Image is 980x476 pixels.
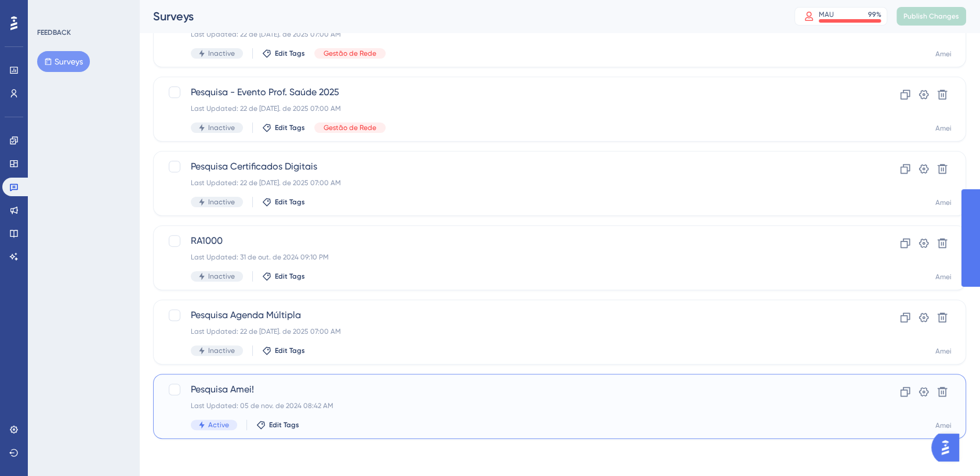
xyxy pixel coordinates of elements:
span: Publish Changes [903,12,959,21]
span: Gestão de Rede [324,123,376,132]
div: 99 % [868,10,881,19]
span: Inactive [208,123,235,132]
button: Edit Tags [262,346,305,355]
div: Last Updated: 22 de [DATE]. de 2025 07:00 AM [191,178,836,187]
div: Last Updated: 22 de [DATE]. de 2025 07:00 AM [191,30,836,39]
span: Edit Tags [275,49,305,58]
span: Edit Tags [275,272,305,281]
div: Amei [935,272,952,282]
span: Inactive [208,272,235,281]
span: Pesquisa Amei! [191,383,836,396]
button: Surveys [37,51,90,72]
span: Inactive [208,49,235,58]
div: Amei [935,49,952,59]
span: Pesquisa Certificados Digitais [191,160,836,174]
button: Edit Tags [262,197,305,207]
span: Pesquisa - Evento Prof. Saúde 2025 [191,85,836,99]
span: Gestão de Rede [324,49,376,58]
span: Edit Tags [275,197,305,207]
div: Amei [935,198,952,207]
span: RA1000 [191,234,836,248]
button: Edit Tags [262,49,305,58]
span: Inactive [208,197,235,207]
div: Amei [935,124,952,133]
button: Edit Tags [262,123,305,132]
div: Last Updated: 05 de nov. de 2024 08:42 AM [191,401,836,410]
span: Active [208,420,229,430]
span: Pesquisa Agenda Múltipla [191,308,836,322]
span: Edit Tags [275,123,305,132]
div: Amei [935,347,952,356]
span: Inactive [208,346,235,355]
span: Edit Tags [275,346,305,355]
button: Edit Tags [262,272,305,281]
div: Surveys [153,8,765,24]
div: Amei [935,421,952,430]
div: MAU [819,10,834,19]
button: Edit Tags [256,420,299,430]
div: Last Updated: 22 de [DATE]. de 2025 07:00 AM [191,327,836,336]
button: Publish Changes [896,7,966,26]
iframe: UserGuiding AI Assistant Launcher [931,430,966,465]
div: Last Updated: 31 de out. de 2024 09:10 PM [191,253,836,262]
span: Edit Tags [269,420,299,430]
div: FEEDBACK [37,28,71,37]
div: Last Updated: 22 de [DATE]. de 2025 07:00 AM [191,104,836,113]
